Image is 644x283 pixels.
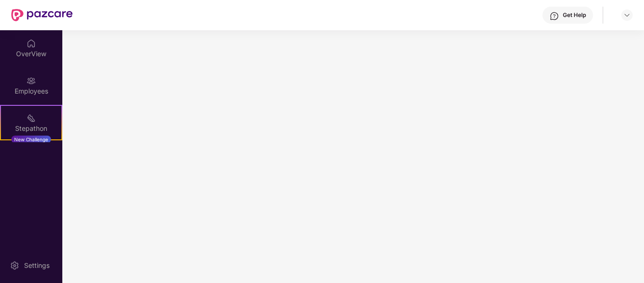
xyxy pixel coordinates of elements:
[21,261,52,270] div: Settings
[563,11,586,19] div: Get Help
[550,11,559,21] img: svg+xml;base64,PHN2ZyBpZD0iSGVscC0zMngzMiIgeG1sbnM9Imh0dHA6Ly93d3cudzMub3JnLzIwMDAvc3ZnIiB3aWR0aD...
[10,261,19,270] img: svg+xml;base64,PHN2ZyBpZD0iU2V0dGluZy0yMHgyMCIgeG1sbnM9Imh0dHA6Ly93d3cudzMub3JnLzIwMDAvc3ZnIiB3aW...
[26,113,36,123] img: svg+xml;base64,PHN2ZyB4bWxucz0iaHR0cDovL3d3dy53My5vcmcvMjAwMC9zdmciIHdpZHRoPSIyMSIgaGVpZ2h0PSIyMC...
[623,11,631,19] img: svg+xml;base64,PHN2ZyBpZD0iRHJvcGRvd24tMzJ4MzIiIHhtbG5zPSJodHRwOi8vd3d3LnczLm9yZy8yMDAwL3N2ZyIgd2...
[11,9,73,21] img: New Pazcare Logo
[26,39,36,48] img: svg+xml;base64,PHN2ZyBpZD0iSG9tZSIgeG1sbnM9Imh0dHA6Ly93d3cudzMub3JnLzIwMDAvc3ZnIiB3aWR0aD0iMjAiIG...
[1,124,61,133] div: Stepathon
[26,76,36,86] img: svg+xml;base64,PHN2ZyBpZD0iRW1wbG95ZWVzIiB4bWxucz0iaHR0cDovL3d3dy53My5vcmcvMjAwMC9zdmciIHdpZHRoPS...
[11,136,51,143] div: New Challenge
